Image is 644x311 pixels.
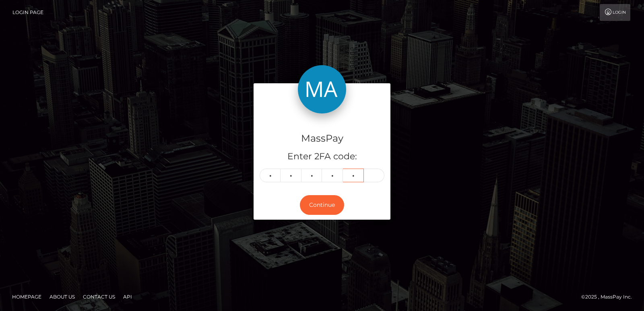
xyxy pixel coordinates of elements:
a: Contact Us [80,290,118,303]
img: MassPay [298,65,346,113]
a: About Us [46,290,78,303]
button: Continue [300,195,344,215]
a: Login Page [12,4,43,21]
a: Login [600,4,630,21]
a: Homepage [9,290,45,303]
div: © 2025 , MassPay Inc. [581,292,638,301]
h5: Enter 2FA code: [260,150,384,163]
h4: MassPay [260,132,384,146]
a: API [120,290,135,303]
